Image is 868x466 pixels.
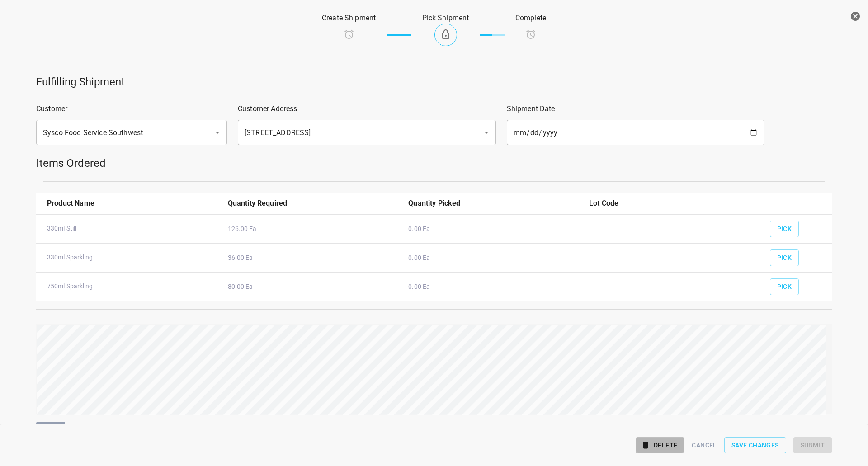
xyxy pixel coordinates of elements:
[408,198,578,209] p: Quantity Picked
[777,223,792,235] span: Pick
[36,156,832,170] h5: Items Ordered
[688,437,720,454] button: Cancel
[770,249,799,266] button: Pick
[636,437,684,454] button: Delete
[480,126,493,139] button: Open
[589,198,759,209] p: Lot Code
[643,440,677,451] span: Delete
[408,224,578,234] p: 0.00 Ea
[408,282,578,292] p: 0.00 Ea
[322,13,376,24] p: Create Shipment
[770,221,799,237] button: Pick
[777,252,792,264] span: Pick
[36,104,227,114] p: Customer
[36,75,832,89] h5: Fulfilling Shipment
[731,440,779,451] span: Save Changes
[692,440,717,451] span: Cancel
[770,278,799,295] button: Pick
[47,198,217,209] p: Product Name
[777,281,792,292] span: Pick
[211,126,224,139] button: Open
[238,104,496,114] p: Customer Address
[408,253,578,263] p: 0.00 Ea
[228,198,398,209] p: Quantity Required
[724,437,786,454] button: Save Changes
[515,13,546,24] p: Complete
[507,104,765,114] p: Shipment Date
[228,224,398,234] p: 126.00 Ea
[422,13,469,24] p: Pick Shipment
[228,282,398,292] p: 80.00 Ea
[228,253,398,263] p: 36.00 Ea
